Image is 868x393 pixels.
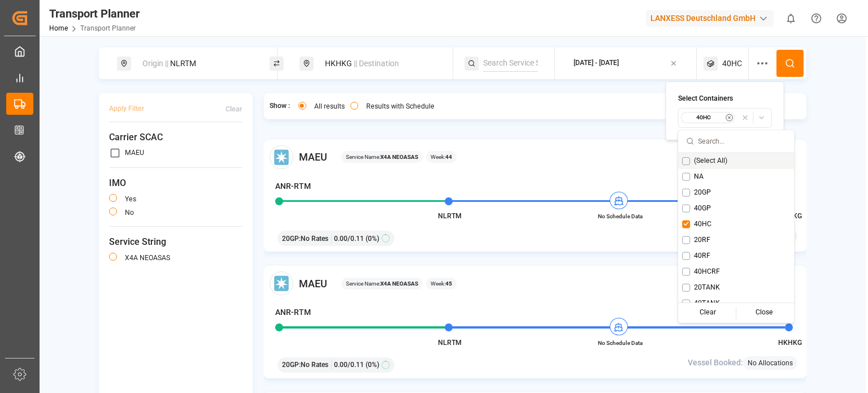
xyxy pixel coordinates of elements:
[380,280,418,287] b: X4A NEOASAS
[299,276,327,291] span: MAEU
[109,176,242,190] span: IMO
[694,171,704,182] span: NA
[694,282,720,292] span: 20TANK
[678,153,794,322] div: Suggestions
[366,103,435,110] label: Results with Schedule
[694,235,710,245] span: 20RF
[314,103,345,110] label: All results
[445,154,452,160] b: 44
[318,53,440,74] div: HKHKG
[301,360,328,370] span: No Rates
[49,24,68,32] a: Home
[646,7,778,29] button: LANXESS Deutschland GmbH
[694,219,711,229] span: 40HC
[366,234,379,244] span: (0%)
[270,101,290,111] span: Show :
[722,58,742,70] span: 40HC
[299,149,327,165] span: MAEU
[778,6,804,31] button: show 0 new notifications
[270,271,293,295] img: Carrier
[301,234,328,244] span: No Rates
[483,55,538,72] input: Search Service String
[562,53,690,75] button: [DATE] - [DATE]
[574,58,619,68] div: [DATE] - [DATE]
[142,59,168,68] span: Origin ||
[589,339,651,347] span: No Schedule Data
[282,360,301,370] span: 20GP :
[646,10,774,27] div: LANXESS Deutschland GmbH
[380,154,418,160] b: X4A NEOASAS
[354,59,399,68] span: || Destination
[684,114,723,122] small: 40HC
[282,234,301,244] span: 20GP :
[109,131,242,144] span: Carrier SCAC
[680,305,736,321] div: Clear
[431,153,452,161] span: Week:
[366,360,379,370] span: (0%)
[736,305,792,321] div: Close
[334,360,364,370] span: 0.00 / 0.11
[694,251,710,261] span: 40RF
[678,108,772,128] button: 40HC
[431,279,452,288] span: Week:
[694,187,711,197] span: 20GP
[136,53,258,74] div: NLRTM
[445,280,452,287] b: 45
[125,149,144,156] label: MAEU
[438,212,462,220] span: NLRTM
[275,180,311,192] h4: ANR-RTM
[125,209,134,216] label: no
[275,306,311,318] h4: ANR-RTM
[225,99,242,119] button: Clear
[694,266,720,277] span: 40HCRF
[125,196,136,202] label: yes
[688,357,743,369] span: Vessel Booked:
[694,298,720,308] span: 40TANK
[125,254,170,261] label: X4A NEOASAS
[694,156,727,166] span: (Select All)
[589,212,651,221] span: No Schedule Data
[109,235,242,249] span: Service String
[694,203,711,213] span: 40GP
[49,5,140,22] div: Transport Planner
[678,94,772,104] h4: Select Containers
[346,279,418,288] span: Service Name:
[270,145,293,169] img: Carrier
[438,339,462,347] span: NLRTM
[346,153,418,161] span: Service Name:
[698,131,786,153] input: Search...
[804,6,829,31] button: Help Center
[748,358,793,368] span: No Allocations
[334,234,364,244] span: 0.00 / 0.11
[225,104,242,114] div: Clear
[778,339,802,347] span: HKHKG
